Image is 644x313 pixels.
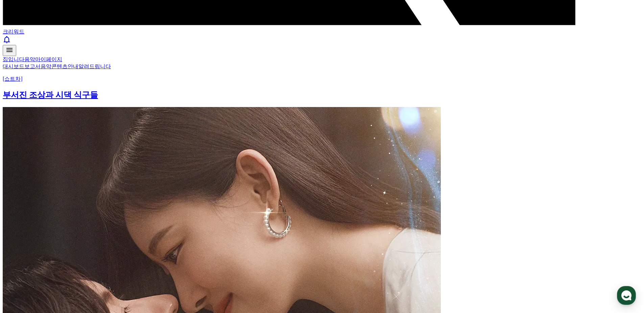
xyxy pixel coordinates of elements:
a: 안내 [68,63,78,69]
a: 홈 [2,214,45,231]
a: 알려드립니다 [78,63,111,69]
font: 홈 [21,225,25,229]
a: 설정 [87,214,130,231]
a: 보고서 [24,63,41,69]
font: 대화 [62,225,70,230]
a: 대화 [45,214,87,231]
font: [쇼트차] [3,76,23,82]
font: 설정 [104,225,113,229]
a: 집입니다 [3,56,24,62]
a: 음악 [24,56,35,62]
font: 크리워드 [3,29,24,34]
a: 콘텐츠 [51,63,68,69]
a: 대시보드 [3,63,24,69]
a: 마이페이지 [35,56,62,62]
a: 크리워드 [3,22,641,34]
font: 부서진 조상과 시댁 식구들 [3,90,98,99]
a: 음악 [41,63,51,69]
